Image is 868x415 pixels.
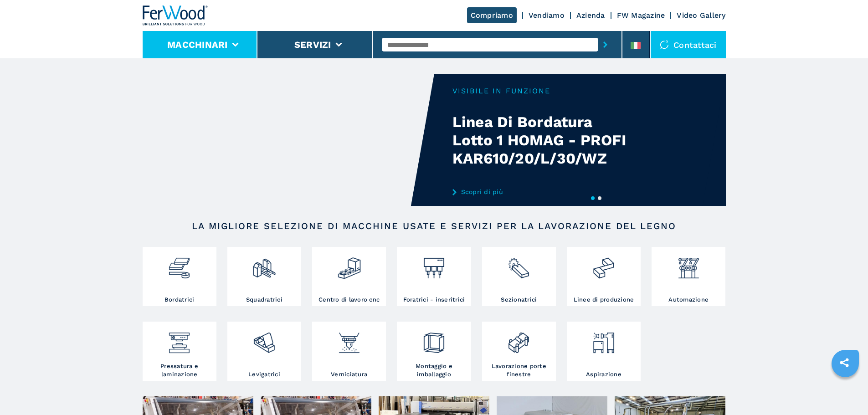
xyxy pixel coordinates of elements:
h3: Foratrici - inseritrici [403,296,465,304]
img: sezionatrici_2.png [507,249,531,280]
a: Linee di produzione [567,247,641,306]
h3: Verniciatura [331,370,367,379]
button: submit-button [598,34,612,55]
img: Ferwood [143,5,208,26]
h3: Bordatrici [164,296,195,304]
h3: Squadratrici [246,296,282,304]
a: FW Magazine [617,11,665,20]
a: Squadratrici [227,247,301,306]
a: Bordatrici [143,247,216,306]
img: montaggio_imballaggio_2.png [422,324,446,355]
a: Pressatura e laminazione [143,322,216,381]
a: sharethis [833,351,856,374]
video: Your browser does not support the video tag. [143,74,434,206]
a: Lavorazione porte finestre [482,322,556,381]
h3: Automazione [668,296,709,304]
img: aspirazione_1.png [591,324,616,355]
a: Automazione [652,247,725,306]
img: pressa-strettoia.png [167,324,191,355]
button: 2 [598,196,601,200]
h3: Pressatura e laminazione [145,362,214,379]
img: Contattaci [660,40,669,49]
a: Montaggio e imballaggio [397,322,471,381]
button: Servizi [294,39,331,50]
img: verniciatura_1.png [337,324,361,355]
h2: LA MIGLIORE SELEZIONE DI MACCHINE USATE E SERVIZI PER LA LAVORAZIONE DEL LEGNO [172,220,697,231]
a: Aspirazione [567,322,641,381]
a: Levigatrici [227,322,301,381]
a: Sezionatrici [482,247,556,306]
h3: Centro di lavoro cnc [318,296,380,304]
img: foratrici_inseritrici_2.png [422,249,446,280]
a: Compriamo [467,7,517,23]
img: lavorazione_porte_finestre_2.png [507,324,531,355]
iframe: Chat [829,374,861,408]
h3: Levigatrici [248,370,280,379]
h3: Aspirazione [586,370,621,379]
a: Azienda [576,11,605,20]
img: centro_di_lavoro_cnc_2.png [337,249,361,280]
img: squadratrici_2.png [252,249,276,280]
h3: Sezionatrici [501,296,537,304]
a: Foratrici - inseritrici [397,247,471,306]
a: Vendiamo [529,11,565,20]
a: Verniciatura [312,322,386,381]
a: Video Gallery [677,11,725,20]
img: automazione.png [677,249,701,280]
a: Scopri di più [452,188,631,195]
img: bordatrici_1.png [167,249,191,280]
img: levigatrici_2.png [252,324,276,355]
button: Macchinari [167,39,228,50]
h3: Lavorazione porte finestre [484,362,554,379]
h3: Linee di produzione [574,296,634,304]
button: 1 [591,196,595,200]
div: Contattaci [651,31,726,58]
a: Centro di lavoro cnc [312,247,386,306]
img: linee_di_produzione_2.png [591,249,616,280]
h3: Montaggio e imballaggio [399,362,468,379]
